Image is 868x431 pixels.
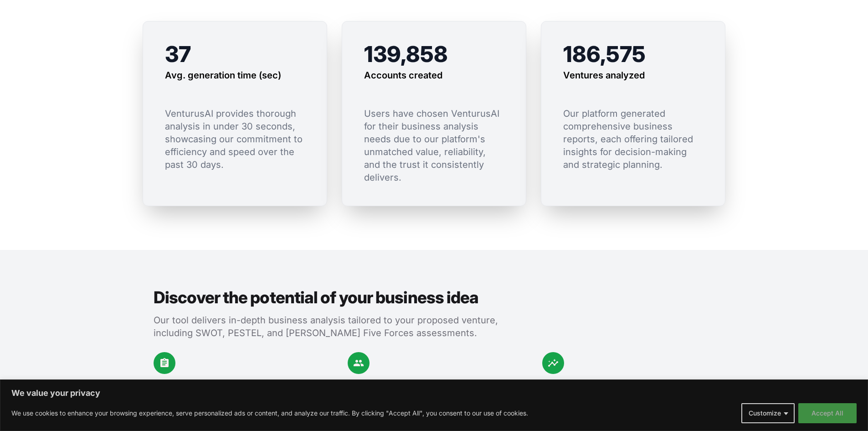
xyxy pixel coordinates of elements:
[154,288,503,306] h2: Discover the potential of your business idea
[165,107,305,171] p: VenturusAI provides thorough analysis in under 30 seconds, showcasing our commitment to efficienc...
[364,69,442,82] h3: Accounts created
[563,41,646,68] span: 186,575
[11,408,528,419] p: We use cookies to enhance your browsing experience, serve personalized ads or content, and analyz...
[563,69,645,82] h3: Ventures analyzed
[165,41,191,68] span: 37
[741,403,795,423] button: Customize
[154,314,503,339] p: Our tool delivers in-depth business analysis tailored to your proposed venture, including SWOT, P...
[798,403,857,423] button: Accept All
[364,107,504,184] p: Users have chosen VenturusAI for their business analysis needs due to our platform's unmatched va...
[563,107,703,171] p: Our platform generated comprehensive business reports, each offering tailored insights for decisi...
[364,41,448,68] span: 139,858
[11,388,857,399] p: We value your privacy
[165,69,281,82] h3: Avg. generation time (sec)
